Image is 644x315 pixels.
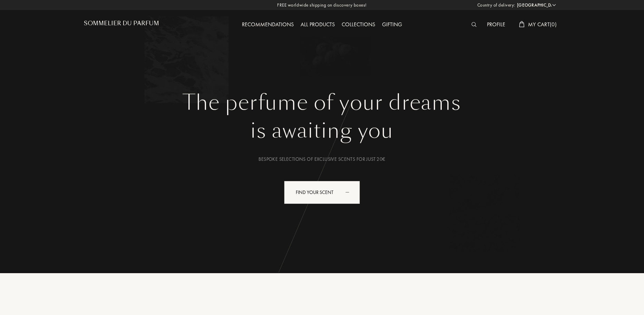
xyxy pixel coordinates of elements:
[484,20,509,29] div: Profile
[284,181,360,204] div: Find your scent
[379,20,406,29] div: Gifting
[471,22,477,27] img: search_icn_white.svg
[89,115,555,146] div: is awaiting you
[338,20,379,29] div: Collections
[89,156,555,163] div: Bespoke selections of exclusive scents for just 20€
[519,21,525,27] img: cart_white.svg
[84,20,159,27] h1: Sommelier du Parfum
[343,185,357,199] div: animation
[338,21,379,28] a: Collections
[89,90,555,115] h1: The perfume of your dreams
[484,21,509,28] a: Profile
[528,21,557,28] span: My Cart ( 0 )
[297,20,338,29] div: All products
[279,181,365,204] a: Find your scentanimation
[84,20,159,29] a: Sommelier du Parfum
[379,21,406,28] a: Gifting
[297,21,338,28] a: All products
[238,20,297,29] div: Recommendations
[238,21,297,28] a: Recommendations
[477,2,515,9] span: Country of delivery:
